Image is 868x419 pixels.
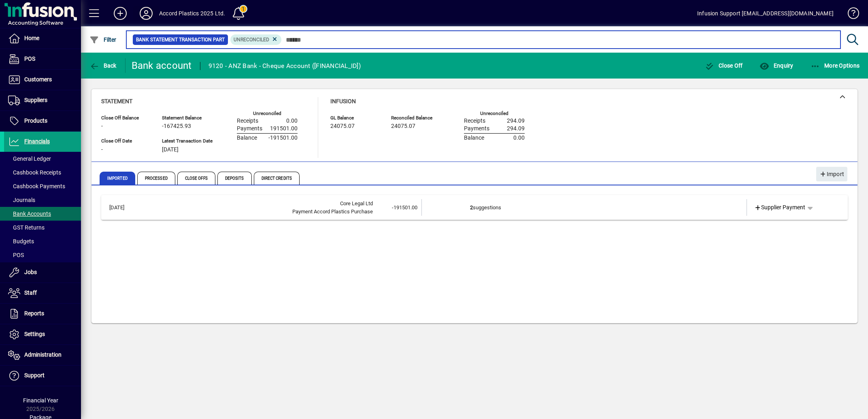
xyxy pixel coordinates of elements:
span: Close Offs [177,172,215,185]
span: Financial Year [23,397,58,404]
span: - [101,123,103,130]
a: Suppliers [4,90,81,111]
span: Close Off [705,62,743,69]
div: Infusion Support [EMAIL_ADDRESS][DOMAIN_NAME] [697,7,834,20]
span: 294.09 [507,118,525,124]
a: Administration [4,345,81,365]
span: Bank Statement Transaction Part [136,36,225,44]
span: Settings [24,331,45,337]
span: Payments [464,125,489,132]
span: Enquiry [759,62,793,69]
span: More Options [811,62,860,69]
a: POS [4,248,81,262]
span: POS [24,55,35,62]
b: 2 [470,204,473,211]
a: Support [4,366,81,386]
a: Customers [4,70,81,90]
span: Products [24,117,47,124]
span: Imported [100,172,135,185]
mat-expansion-panel-header: [DATE]Core Legal LtdPayment Accord Plastics Purchase-191501.002suggestionsSupplier Payment [101,195,848,220]
span: Financials [24,138,50,145]
label: Unreconciled [253,111,281,116]
button: Import [816,167,847,181]
span: Direct Credits [254,172,300,185]
span: Processed [137,172,175,185]
span: GL Balance [330,115,379,121]
span: Reports [24,310,44,317]
span: Payments [237,125,262,132]
span: POS [8,252,24,258]
span: 0.00 [513,135,525,141]
span: Balance [237,135,257,141]
span: Receipts [464,118,485,124]
span: Bank Accounts [8,211,51,217]
a: Knowledge Base [842,2,858,28]
button: Back [87,58,119,73]
button: More Options [808,58,862,73]
a: Home [4,28,81,49]
span: 191501.00 [270,125,298,132]
a: Cashbook Receipts [4,166,81,179]
span: 24075.07 [391,123,415,130]
a: Journals [4,193,81,207]
span: General Ledger [8,155,51,162]
span: Journals [8,197,35,203]
span: 0.00 [286,118,298,124]
span: Close Off Balance [101,115,150,121]
a: Reports [4,304,81,324]
span: 294.09 [507,125,525,132]
span: Import [819,168,844,181]
button: Close Off [703,58,745,73]
span: -191501.00 [268,135,298,141]
span: Cashbook Payments [8,183,65,189]
a: Bank Accounts [4,207,81,221]
span: Filter [89,36,117,43]
td: [DATE] [105,199,143,216]
td: suggestions [470,199,700,216]
a: Products [4,111,81,131]
a: GST Returns [4,221,81,234]
span: Receipts [237,118,258,124]
span: Close Off Date [101,138,150,144]
span: - [101,147,103,153]
span: [DATE] [162,147,179,153]
span: Home [24,35,39,41]
label: Unreconciled [480,111,508,116]
div: Core Legal Ltd [143,200,373,208]
span: Statement Balance [162,115,213,121]
a: Supplier Payment [751,200,809,215]
button: Add [107,6,133,21]
app-page-header-button: Back [81,58,126,73]
div: Payment Accord Plastics Purchase [143,208,373,216]
span: Supplier Payment [754,203,806,212]
span: Unreconciled [234,37,269,43]
mat-chip: Reconciliation Status: Unreconciled [230,34,282,45]
button: Enquiry [757,58,795,73]
span: Support [24,372,45,379]
span: Jobs [24,269,37,275]
a: POS [4,49,81,69]
span: Back [89,62,117,69]
span: Suppliers [24,97,47,103]
div: 9120 - ANZ Bank - Cheque Account ([FINANCIAL_ID]) [208,60,361,72]
span: Balance [464,135,484,141]
a: Staff [4,283,81,303]
span: Cashbook Receipts [8,169,61,176]
div: Accord Plastics 2025 Ltd. [159,7,225,20]
div: Bank account [132,59,192,72]
span: Staff [24,289,37,296]
span: Deposits [217,172,252,185]
span: Reconciled Balance [391,115,440,121]
span: Budgets [8,238,34,245]
a: Settings [4,324,81,345]
a: Budgets [4,234,81,248]
button: Profile [133,6,159,21]
a: Jobs [4,262,81,283]
span: 24075.07 [330,123,355,130]
a: General Ledger [4,152,81,166]
span: GST Returns [8,224,45,231]
span: Administration [24,351,62,358]
span: Customers [24,76,52,83]
a: Cashbook Payments [4,179,81,193]
span: -167425.93 [162,123,191,130]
